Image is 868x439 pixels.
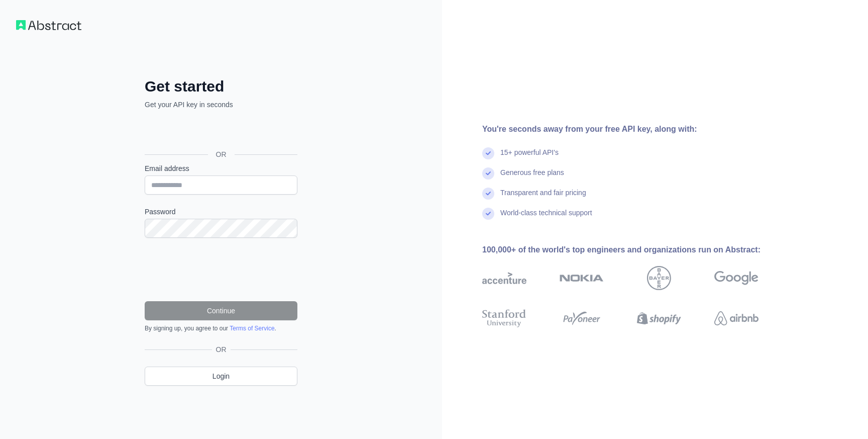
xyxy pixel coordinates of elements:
button: Continue [145,301,297,320]
img: check mark [482,188,494,200]
label: Password [145,207,297,217]
div: Transparent and fair pricing [500,188,586,208]
label: Email address [145,163,297,173]
img: Workflow [16,20,81,30]
span: OR [208,149,235,159]
img: payoneer [560,307,604,329]
p: Get your API key in seconds [145,100,297,110]
div: 15+ powerful API's [500,147,559,167]
img: accenture [482,266,526,290]
img: shopify [637,307,681,329]
img: check mark [482,208,494,220]
img: google [714,266,758,290]
div: 100,000+ of the world's top engineers and organizations run on Abstract: [482,244,791,256]
img: stanford university [482,307,526,329]
h2: Get started [145,77,297,96]
img: bayer [647,266,671,290]
img: check mark [482,147,494,159]
img: check mark [482,167,494,180]
div: By signing up, you agree to our . [145,324,297,332]
span: OR [212,344,231,355]
div: World-class technical support [500,208,592,228]
iframe: Sign in with Google Button [140,121,300,143]
img: nokia [560,266,604,290]
img: airbnb [714,307,758,329]
a: Login [145,367,297,386]
iframe: reCAPTCHA [145,250,297,289]
div: Generous free plans [500,167,564,188]
a: Terms of Service [230,325,274,332]
div: You're seconds away from your free API key, along with: [482,123,791,135]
